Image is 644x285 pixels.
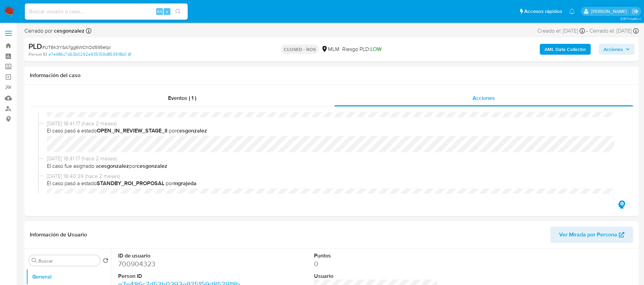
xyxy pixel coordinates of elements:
[321,46,339,53] div: MLM
[168,94,196,102] span: Eventos ( 1 )
[370,45,382,53] span: LOW
[42,44,111,51] span: # UT6K3YSA7gg6WChOd595etpl
[545,44,586,55] b: AML Data Collector
[118,272,242,280] dt: Person ID
[589,27,639,35] div: Cerrado el: [DATE]
[30,231,87,238] h1: Información de Usuario
[53,27,85,35] b: cesgonzalez
[604,44,623,55] span: Acciones
[97,127,167,135] b: OPEN_IN_REVIEW_STAGE_II
[24,27,85,35] span: Cerrado por
[173,179,197,187] b: mgrajeda
[177,127,207,135] b: cesgonzalez
[171,7,185,16] button: search-icon
[47,162,622,170] span: El caso fue asignado a por
[342,46,382,53] span: Riesgo PLD:
[32,258,37,263] button: Buscar
[47,180,622,187] span: El caso pasó a estado por
[47,127,622,135] span: El caso pasó a estado por
[30,72,633,79] h1: Información del caso
[97,179,164,187] b: STANDBY_ROI_PROPOSAL
[473,94,495,102] span: Acciones
[38,258,97,264] input: Buscar
[98,162,129,170] b: cesgonzalez
[118,259,242,269] dd: 700904323
[550,227,633,243] button: Ver Mirada por Persona
[281,44,318,54] p: CLOSED - ROS
[166,8,168,15] span: s
[314,259,438,269] dd: 0
[29,41,42,52] b: PLD
[47,120,622,127] span: [DATE] 18:41:17 (hace 2 meses)
[540,44,591,55] button: AML Data Collector
[29,51,47,57] b: Person ID
[103,258,108,265] button: Volver al orden por defecto
[632,8,639,15] a: Salir
[524,8,562,15] span: Accesos rápidos
[537,27,585,35] div: Creado el: [DATE]
[599,44,634,55] button: Acciones
[49,51,131,57] a: e7e486c7d53b0292e935159d853918b0
[25,7,188,16] input: Buscar usuario o caso...
[586,27,588,35] span: -
[47,155,622,162] span: [DATE] 18:41:17 (hace 2 meses)
[47,173,622,180] span: [DATE] 18:40:39 (hace 2 meses)
[137,162,167,170] b: cesgonzalez
[569,8,575,14] a: Notificaciones
[314,252,438,260] dt: Puntos
[314,272,438,280] dt: Usuario
[559,227,617,243] span: Ver Mirada por Persona
[118,252,242,260] dt: ID de usuario
[157,8,162,15] span: Alt
[591,8,629,15] p: alicia.aldreteperez@mercadolibre.com.mx
[26,269,111,285] button: General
